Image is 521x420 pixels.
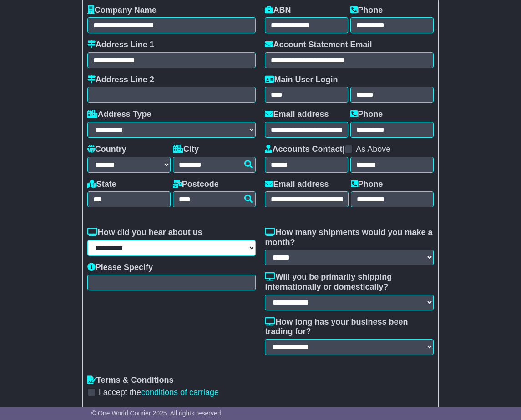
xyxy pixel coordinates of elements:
label: Email address [265,180,329,190]
label: Address Type [87,110,152,120]
label: ABN [265,5,291,15]
label: As Above [356,145,390,155]
label: Main User Login [265,75,338,85]
label: Address Line 1 [87,40,154,50]
label: How many shipments would you make a month? [265,228,434,247]
label: Email address [265,110,329,120]
label: Company Name [87,5,157,15]
label: How did you hear about us [87,228,202,238]
label: City [173,145,199,155]
label: Postcode [173,180,219,190]
label: Address Line 2 [87,75,154,85]
label: Phone [351,180,383,190]
label: Terms & Conditions [87,375,174,385]
label: Phone [350,110,383,120]
label: Accounts Contact [265,145,342,155]
span: © One World Courier 2025. All rights reserved. [91,410,223,417]
div: | [265,145,434,157]
label: State [87,180,116,190]
label: How long has your business been trading for? [265,317,434,337]
label: Account Statement Email [265,40,372,50]
label: Phone [350,5,383,15]
label: Please Specify [87,263,153,273]
a: conditions of carriage [141,388,219,397]
label: I accept the [99,388,219,398]
label: Will you be primarily shipping internationally or domestically? [265,272,434,292]
label: Country [87,145,126,155]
